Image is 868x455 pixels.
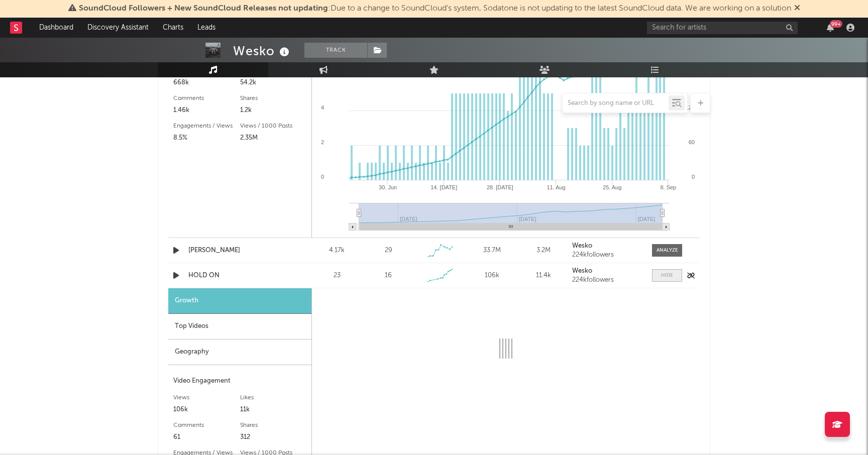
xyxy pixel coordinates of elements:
strong: Wesko [572,243,592,249]
div: Wesko [233,43,292,59]
div: 99 + [830,20,842,28]
div: 16 [385,271,392,281]
a: Dashboard [32,18,80,38]
div: 54.2k [240,77,307,89]
div: Top Videos [168,314,311,339]
div: 312 [240,431,307,443]
text: 11. Aug [547,184,565,190]
div: 61 [173,431,240,443]
div: Comments [173,92,240,104]
input: Search for artists [647,22,798,34]
a: Wesko [572,268,642,275]
div: Comments [173,419,240,431]
div: Video Engagement [173,375,306,387]
div: Engagements / Views [173,120,240,132]
div: 33.7M [469,246,515,256]
button: 99+ [827,24,834,32]
text: 28. [DATE] [487,184,513,190]
text: 25. Aug [603,184,621,190]
text: 0 [692,174,695,180]
text: 0 [321,174,324,180]
div: 106k [173,404,240,416]
a: Wesko [572,243,642,250]
div: 2.35M [240,132,307,144]
div: 3.2M [520,246,567,256]
div: Views / 1000 Posts [240,120,307,132]
text: 2 [321,139,324,145]
a: [PERSON_NAME] [188,246,293,256]
div: 23 [313,271,360,281]
a: Leads [190,18,223,38]
div: 224k followers [572,277,642,284]
div: Shares [240,92,307,104]
span: : Due to a change to SoundCloud's system, Sodatone is not updating to the latest SoundCloud data.... [79,5,791,13]
text: 30. Jun [379,184,397,190]
text: 14. [DATE] [430,184,457,190]
strong: Wesko [572,268,592,274]
input: Search by song name or URL [563,99,669,107]
div: 11.4k [520,271,567,281]
div: 106k [469,271,515,281]
div: Shares [240,419,307,431]
text: 60 [689,139,695,145]
a: HOLD ON [188,271,293,281]
span: SoundCloud Followers + New SoundCloud Releases not updating [79,5,328,13]
div: Geography [168,339,311,365]
div: 29 [385,246,392,256]
div: 668k [173,77,240,89]
div: Views [173,392,240,404]
div: 4.17k [313,246,360,256]
div: 224k followers [572,252,642,259]
a: Charts [156,18,190,38]
button: Track [304,43,367,58]
span: Dismiss [794,5,800,13]
div: Likes [240,392,307,404]
a: Discovery Assistant [80,18,156,38]
text: 8. Sep [660,184,676,190]
div: Growth [168,288,311,314]
div: 8.5% [173,132,240,144]
div: 11k [240,404,307,416]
